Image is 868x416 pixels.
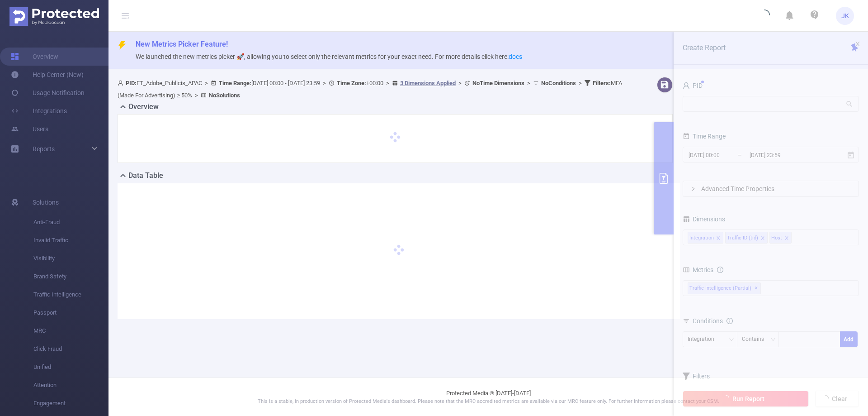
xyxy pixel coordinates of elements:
[33,145,55,153] span: Reports
[118,41,127,50] i: icon: thunderbolt
[219,80,251,86] b: Time Range:
[759,10,770,22] i: icon: loading
[126,80,137,86] b: PID:
[33,322,108,340] span: MRC
[320,80,329,86] span: >
[128,101,159,112] h2: Overview
[11,120,48,138] a: Users
[33,340,108,358] span: Click Fraud
[854,41,861,47] i: icon: close
[11,102,67,120] a: Integrations
[841,7,849,25] span: JK
[33,286,108,304] span: Traffic Intelligence
[400,80,456,86] u: 3 Dimensions Applied
[11,66,84,84] a: Help Center (New)
[33,249,108,268] span: Visibility
[541,80,576,86] b: No Conditions
[108,378,868,416] footer: Protected Media © [DATE]-[DATE]
[11,84,85,102] a: Usage Notification
[33,358,108,376] span: Unified
[33,304,108,322] span: Passport
[9,7,99,26] img: Protected Media
[118,80,622,99] span: FT_Adobe_Publicis_APAC [DATE] 00:00 - [DATE] 23:59 +00:00
[33,213,108,231] span: Anti-Fraud
[593,80,611,86] b: Filters :
[854,39,861,49] button: icon: close
[472,80,524,86] b: No Time Dimensions
[202,80,211,86] span: >
[33,231,108,249] span: Invalid Traffic
[128,170,163,181] h2: Data Table
[337,80,366,86] b: Time Zone:
[136,40,228,48] span: New Metrics Picker Feature!
[136,53,522,60] span: We launched the new metrics picker 🚀, allowing you to select only the relevant metrics for your e...
[576,80,585,86] span: >
[209,92,240,99] b: No Solutions
[524,80,533,86] span: >
[11,48,58,66] a: Overview
[383,80,392,86] span: >
[118,80,126,86] i: icon: user
[33,140,55,158] a: Reports
[456,80,464,86] span: >
[192,92,201,99] span: >
[33,376,108,394] span: Attention
[131,398,845,406] p: This is a stable, in production version of Protected Media's dashboard. Please note that the MRC ...
[33,268,108,286] span: Brand Safety
[33,193,59,211] span: Solutions
[33,394,108,412] span: Engagement
[509,53,522,60] a: docs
